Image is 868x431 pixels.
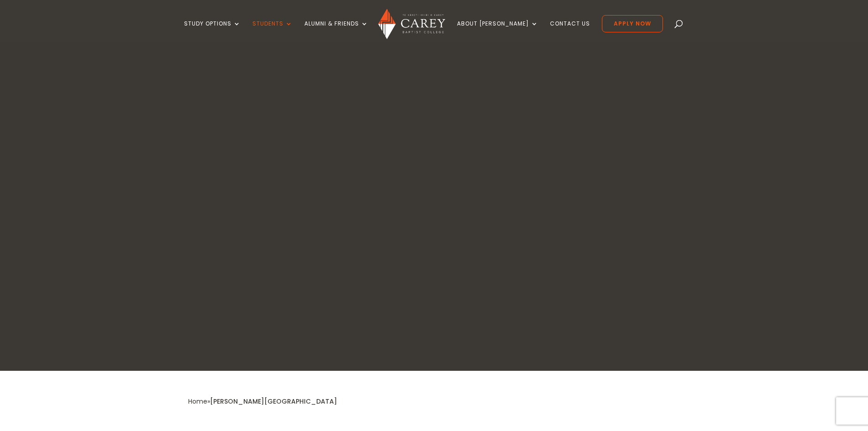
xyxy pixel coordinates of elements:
[602,15,663,32] a: Apply Now
[188,397,337,406] span: »
[304,21,368,42] a: Alumni & Friends
[550,21,590,42] a: Contact Us
[184,21,241,42] a: Study Options
[457,21,538,42] a: About [PERSON_NAME]
[188,397,207,406] a: Home
[378,9,445,39] img: Carey Baptist College
[252,21,293,42] a: Students
[210,397,337,406] span: [PERSON_NAME][GEOGRAPHIC_DATA]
